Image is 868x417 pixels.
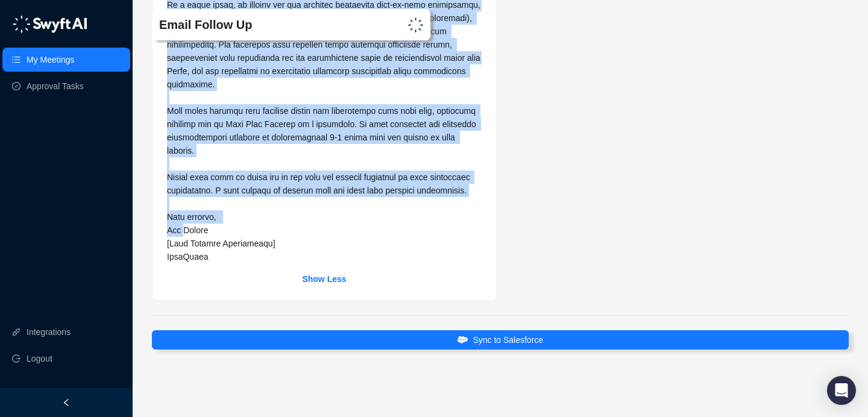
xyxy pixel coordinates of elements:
h4: Email Follow Up [159,16,310,33]
strong: Show Less [302,274,346,284]
span: left [62,398,71,407]
a: Integrations [27,320,71,344]
span: Sync to Salesforce [473,333,543,346]
span: Logout [27,346,52,371]
img: Swyft Logo [408,17,423,33]
div: Open Intercom Messenger [827,376,856,405]
span: logout [12,354,20,363]
a: Approval Tasks [27,74,84,98]
button: Sync to Salesforce [152,330,849,350]
img: logo-05li4sbe.png [12,15,87,33]
a: My Meetings [27,48,74,72]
